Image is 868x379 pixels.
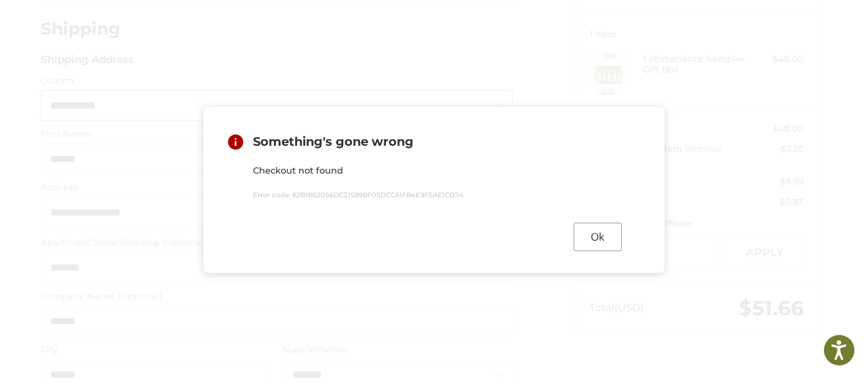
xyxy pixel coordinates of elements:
button: Open LiveChat chat widget [156,18,172,34]
p: Checkout not found [253,165,622,178]
span: Error code: [253,192,290,199]
p: We're away right now. Please check back later! [19,20,153,31]
span: 62B1B52056DC21589BF05DCC61FB4E9F5AE1CD34 [292,192,464,199]
span: Something's gone wrong [253,134,414,149]
button: Ok [574,222,622,251]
